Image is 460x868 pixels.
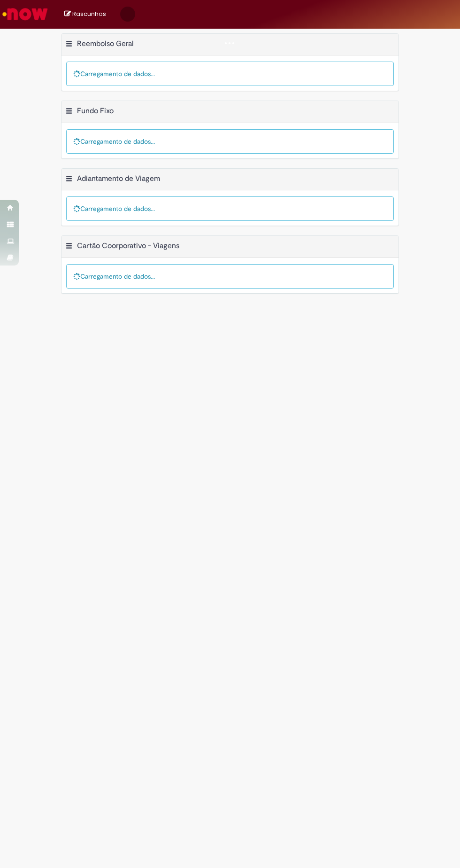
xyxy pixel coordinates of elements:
button: Cartão Coorporativo - Viagens Menu de contexto [65,241,73,253]
div: Carregamento de dados... [66,264,394,289]
span: Rascunhos [72,9,106,18]
div: Carregamento de dados... [66,62,394,86]
h2: Fundo Fixo [77,106,114,116]
button: Reembolso Geral Menu de contexto [65,39,73,51]
div: Carregamento de dados... [66,129,394,154]
h2: Reembolso Geral [77,39,134,48]
h2: Adiantamento de Viagem [77,174,160,183]
a: No momento, sua lista de rascunhos tem 0 Itens [64,9,106,18]
button: Fundo Fixo Menu de contexto [65,106,73,118]
img: ServiceNow [1,5,49,23]
button: Adiantamento de Viagem Menu de contexto [65,174,73,186]
div: Carregamento de dados... [66,196,394,221]
h2: Cartão Coorporativo - Viagens [77,242,179,251]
